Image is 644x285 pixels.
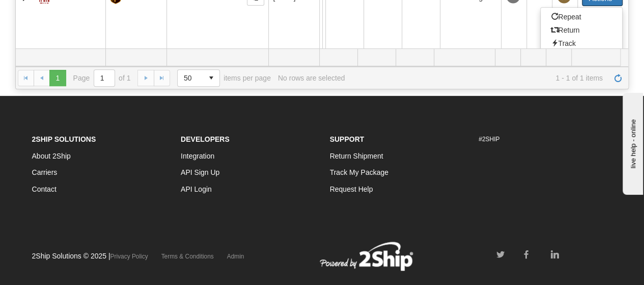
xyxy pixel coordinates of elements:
[541,10,622,23] a: Repeat
[32,252,148,260] span: 2Ship Solutions © 2025 |
[181,168,219,176] a: API Sign Up
[184,73,197,83] span: 50
[541,37,622,50] a: Track
[330,168,388,176] a: Track My Package
[32,185,57,193] a: Contact
[203,70,219,86] span: select
[181,185,212,193] a: API Login
[352,74,603,82] span: 1 - 1 of 1 items
[161,253,214,260] a: Terms & Conditions
[8,9,94,16] div: live help - online
[32,152,71,160] a: About 2Ship
[32,135,96,143] strong: 2Ship Solutions
[330,152,383,160] a: Return Shipment
[177,69,271,87] span: items per page
[479,136,612,143] h6: #2SHIP
[177,69,220,87] span: Page sizes drop down
[110,253,148,260] a: Privacy Policy
[181,135,230,143] strong: Developers
[621,90,643,194] iframe: chat widget
[541,23,622,37] a: Return
[32,168,58,176] a: Carriers
[181,152,214,160] a: Integration
[94,70,115,86] input: Page 1
[330,135,365,143] strong: Support
[278,74,345,82] div: No rows are selected
[227,253,244,260] a: Admin
[73,69,131,87] span: Page of 1
[610,70,626,86] a: Refresh
[49,70,66,86] span: Page 1
[330,185,373,193] a: Request Help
